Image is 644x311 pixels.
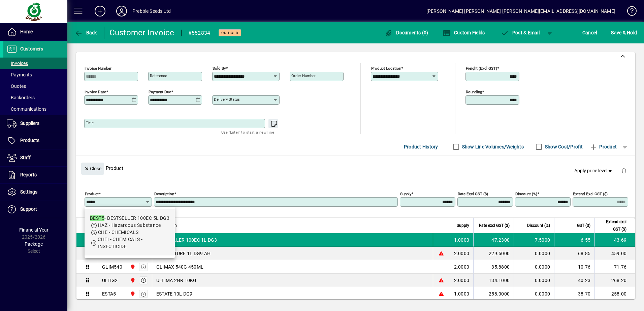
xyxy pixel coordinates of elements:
span: On hold [221,31,238,35]
td: 43.69 [594,233,635,247]
mat-label: Order number [291,73,316,78]
span: Suppliers [20,120,39,126]
mat-label: Reference [150,73,167,78]
a: Staff [3,149,67,166]
button: Back [73,27,99,39]
mat-label: Extend excl GST ($) [573,192,608,196]
span: Backorders [7,95,35,100]
button: Custom Fields [441,27,487,39]
button: Add [89,5,111,17]
span: ULTIMA 2GR 10KG [156,277,197,284]
div: 47.2300 [478,237,510,243]
span: GLIMAX 540G 450ML [156,264,203,270]
span: Rate excl GST ($) [479,222,510,229]
app-page-header-button: Delete [616,168,632,174]
mat-label: Freight (excl GST) [466,66,497,71]
span: Communications [7,106,46,112]
span: HAZ - Hazardous Substance [98,222,161,228]
span: Support [20,206,37,212]
button: Profile [111,5,132,17]
td: 6.55 [554,233,594,247]
span: Products [20,138,39,143]
button: Delete [616,163,632,179]
span: Close [84,163,101,174]
mat-label: Discount (%) [515,192,537,196]
td: 459.00 [594,247,635,260]
div: 229.5000 [478,250,510,257]
div: Product [76,156,635,180]
mat-label: Product [85,192,99,196]
a: Products [3,132,67,149]
span: Custom Fields [443,30,485,35]
a: Backorders [3,92,67,103]
td: 40.23 [554,274,594,287]
div: [PERSON_NAME] [PERSON_NAME] [PERSON_NAME][EMAIL_ADDRESS][DOMAIN_NAME] [426,6,615,16]
td: 0.0000 [514,260,554,274]
mat-label: Invoice date [85,90,106,94]
td: 68.85 [554,247,594,260]
mat-label: Title [86,120,94,125]
span: Payments [7,72,32,77]
app-page-header-button: Close [79,165,106,171]
span: Staff [20,155,31,160]
td: 7.5000 [514,233,554,247]
label: Show Cost/Profit [544,143,583,150]
span: 1.0000 [454,290,470,297]
span: Supply [457,222,469,229]
label: Show Line Volumes/Weights [461,143,524,150]
a: Knowledge Base [622,1,636,23]
span: Package [25,241,43,247]
button: Product [586,141,620,153]
span: S [611,30,614,35]
div: GLIM540 [102,264,122,270]
span: 2.0000 [454,264,470,270]
td: 0.0000 [514,274,554,287]
span: Home [20,29,33,34]
td: 0.0000 [514,287,554,301]
mat-option: BEST5 - BESTSELLER 100EC 5L DG3 [85,209,175,255]
div: ULTIG2 [102,277,118,284]
mat-label: Delivery status [214,97,240,102]
td: 10.76 [554,260,594,274]
button: Save & Hold [609,27,639,39]
button: Product History [401,141,441,153]
span: GST ($) [577,222,590,229]
mat-label: Payment due [149,90,171,94]
td: 38.70 [554,287,594,301]
button: Close [81,163,104,175]
a: Invoices [3,58,67,69]
app-page-header-button: Back [67,27,104,39]
span: 2.0000 [454,250,470,257]
td: 268.20 [594,274,635,287]
span: BESTSELLER 100EC 1L DG3 [156,237,217,243]
span: PALMERSTON NORTH [128,263,136,271]
mat-label: Rate excl GST ($) [458,192,488,196]
div: Prebble Seeds Ltd [132,6,171,16]
mat-label: Invoice number [85,66,111,71]
span: Back [74,30,97,35]
span: 1.0000 [454,237,470,243]
span: Reports [20,172,37,177]
mat-label: Description [154,192,174,196]
a: Communications [3,103,67,115]
a: Support [3,201,67,218]
mat-hint: Use 'Enter' to start a new line [221,128,274,136]
div: 35.8800 [478,264,510,270]
span: Discount (%) [527,222,550,229]
button: Documents (0) [383,27,430,39]
span: Invoices [7,61,28,66]
a: Settings [3,184,67,201]
mat-label: Rounding [466,90,482,94]
td: 258.00 [594,287,635,301]
span: Product History [404,141,438,152]
span: Customers [20,46,43,51]
span: Quotes [7,83,26,89]
div: 258.0000 [478,290,510,297]
span: Cancel [582,27,597,38]
span: ost & Email [501,30,540,35]
span: Documents (0) [385,30,428,35]
mat-label: Product location [371,66,401,71]
td: 0.0000 [514,247,554,260]
span: Financial Year [19,227,49,233]
span: CHEI - CHEMICALS - INSECTICIDE [98,237,142,249]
